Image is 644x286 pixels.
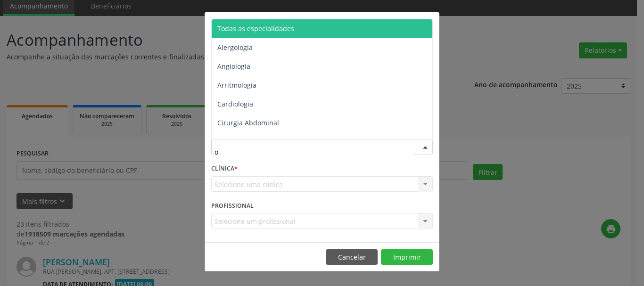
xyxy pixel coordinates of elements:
[217,99,253,108] span: Cardiologia
[217,62,250,71] span: Angiologia
[217,81,256,90] span: Arritmologia
[217,24,294,33] span: Todas as especialidades
[215,142,413,161] input: Seleciona uma especialidade
[217,43,253,52] span: Alergologia
[421,12,439,35] button: Close
[381,249,433,265] button: Imprimir
[326,249,378,265] button: Cancelar
[217,118,279,127] span: Cirurgia Abdominal
[211,162,238,176] label: CLÍNICA
[211,19,319,31] h5: Relatório de agendamentos
[211,198,254,213] label: PROFISSIONAL
[217,137,300,146] span: Cirurgia Cabeça e Pescoço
